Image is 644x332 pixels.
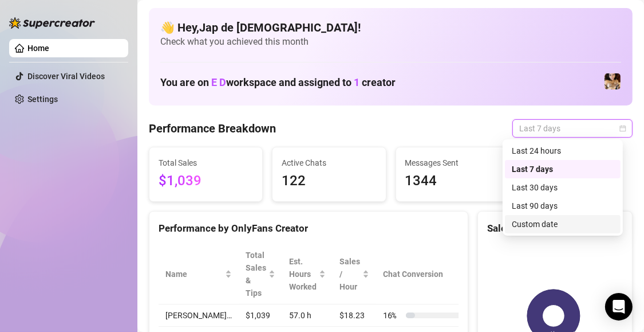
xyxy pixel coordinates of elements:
[159,157,253,169] span: Total Sales
[159,244,239,304] th: Name
[165,268,223,280] span: Name
[405,157,500,169] span: Messages Sent
[9,17,95,29] img: logo-BBDzfeDw.svg
[246,249,266,299] span: Total Sales & Tips
[605,73,621,89] img: vixie
[211,76,226,88] span: E D
[505,142,621,160] div: Last 24 hours
[354,76,359,88] span: 1
[619,125,626,132] span: calendar
[160,76,396,89] h1: You are on workspace and assigned to creator
[487,221,623,236] div: Sales by OnlyFans Creator
[519,120,626,137] span: Last 7 days
[512,144,614,157] div: Last 24 hours
[405,170,500,192] span: 1344
[605,293,633,321] div: Open Intercom Messenger
[505,160,621,178] div: Last 7 days
[512,218,614,231] div: Custom date
[239,304,282,327] td: $1,039
[282,304,333,327] td: 57.0 h
[383,309,401,322] span: 16 %
[505,178,621,197] div: Last 30 days
[159,221,459,236] div: Performance by OnlyFans Creator
[333,244,376,304] th: Sales / Hour
[27,72,105,81] a: Discover Viral Videos
[159,304,239,327] td: [PERSON_NAME]…
[149,120,276,136] h4: Performance Breakdown
[339,255,360,293] span: Sales / Hour
[159,170,253,192] span: $1,039
[282,157,376,169] span: Active Chats
[512,181,614,194] div: Last 30 days
[505,215,621,233] div: Custom date
[505,197,621,215] div: Last 90 days
[27,95,58,104] a: Settings
[289,255,317,293] div: Est. Hours Worked
[512,163,614,175] div: Last 7 days
[376,244,473,304] th: Chat Conversion
[282,170,376,192] span: 122
[27,44,49,53] a: Home
[239,244,282,304] th: Total Sales & Tips
[512,200,614,212] div: Last 90 days
[333,304,376,327] td: $18.23
[383,268,457,280] span: Chat Conversion
[160,19,621,36] h4: 👋 Hey, Jap de [DEMOGRAPHIC_DATA] !
[160,36,621,48] span: Check what you achieved this month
